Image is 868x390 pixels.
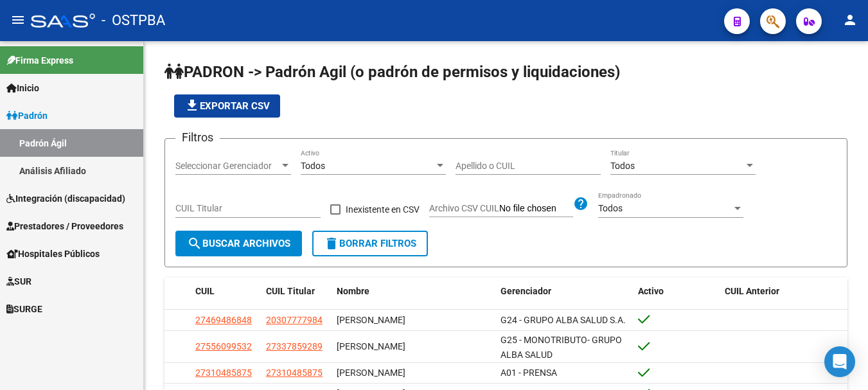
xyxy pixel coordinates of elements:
span: Prestadores / Proveedores [6,219,123,233]
span: Inexistente en CSV [346,202,420,217]
span: Firma Express [6,53,73,67]
span: 20307777984 [266,315,323,325]
span: Nombre [337,286,369,296]
button: Borrar Filtros [312,231,428,256]
span: Buscar Archivos [187,238,290,249]
span: Seleccionar Gerenciador [175,161,279,172]
span: Todos [598,203,623,213]
mat-icon: search [187,236,202,251]
span: 27310485875 [195,368,252,378]
span: Archivo CSV CUIL [429,203,499,213]
span: CUIL [195,286,215,296]
span: Todos [610,161,635,171]
span: Hospitales Públicos [6,247,100,261]
span: [PERSON_NAME] [337,315,405,325]
mat-icon: help [573,196,589,211]
span: - OSTPBA [102,6,165,35]
datatable-header-cell: Gerenciador [495,278,633,305]
span: [PERSON_NAME] [337,341,405,351]
span: PADRON -> Padrón Agil (o padrón de permisos y liquidaciones) [164,63,620,81]
span: Activo [638,286,664,296]
span: 27310485875 [266,368,323,378]
span: Inicio [6,81,39,95]
datatable-header-cell: Nombre [332,278,495,305]
button: Exportar CSV [174,94,280,118]
datatable-header-cell: CUIL Anterior [720,278,858,305]
input: Archivo CSV CUIL [499,203,573,215]
span: Integración (discapacidad) [6,191,125,206]
h3: Filtros [175,129,220,146]
span: Todos [301,161,325,171]
span: SURGE [6,302,42,316]
span: Gerenciador [500,286,551,296]
datatable-header-cell: Activo [633,278,720,305]
span: 27556099532 [195,341,252,351]
span: Exportar CSV [184,100,270,112]
span: G24 - GRUPO ALBA SALUD S.A. [500,315,626,325]
span: Borrar Filtros [324,238,416,249]
span: 27337859289 [266,341,323,351]
datatable-header-cell: CUIL Titular [261,278,332,305]
mat-icon: delete [324,236,339,251]
div: Open Intercom Messenger [824,346,855,377]
span: Padrón [6,109,48,123]
span: [PERSON_NAME] [337,368,405,378]
span: CUIL Anterior [725,286,779,296]
mat-icon: menu [10,12,26,28]
datatable-header-cell: CUIL [190,278,261,305]
mat-icon: person [842,12,858,28]
span: 27469486848 [195,315,252,325]
mat-icon: file_download [184,98,200,113]
button: Buscar Archivos [175,231,302,256]
span: CUIL Titular [266,286,315,296]
span: SUR [6,274,31,288]
span: G25 - MONOTRIBUTO- GRUPO ALBA SALUD [500,335,622,360]
span: A01 - PRENSA [500,368,557,378]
